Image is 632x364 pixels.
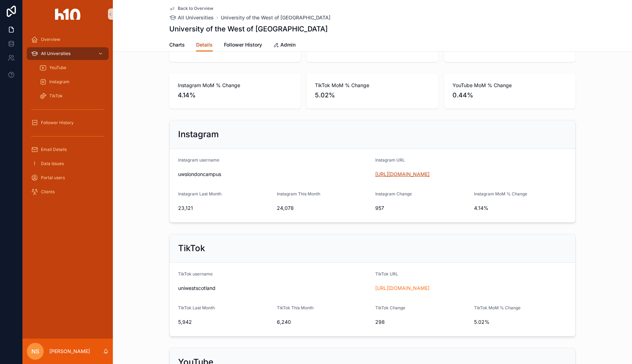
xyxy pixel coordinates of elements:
span: TikTok This Month [277,305,314,310]
span: All Universities [178,14,214,21]
span: 5,942 [178,318,271,326]
span: TikTok [49,93,63,99]
span: Follower History [41,120,74,126]
h2: TikTok [178,243,205,254]
img: App logo [55,8,80,20]
span: TikTok Last Month [178,305,215,310]
span: uwslondoncampus [178,171,221,177]
span: TikTok URL [375,271,398,277]
a: TikTok [35,90,109,102]
span: Details [196,41,213,48]
span: 5.02% [474,318,567,326]
span: Instagram [49,79,69,85]
span: Clients [41,189,55,195]
a: Instagram [35,75,109,88]
span: Instagram MoM % Change [474,191,527,196]
span: Overview [41,37,60,42]
a: [URL][DOMAIN_NAME] [375,171,430,177]
span: Back to Overview [178,6,213,11]
span: All Universities [41,51,71,56]
span: 4.14% [178,90,292,100]
span: TikTok username [178,271,213,277]
span: 6,240 [277,318,370,326]
span: Instagram URL [375,157,405,163]
a: YouTube [35,61,109,74]
a: Follower History [224,38,262,53]
a: Clients [27,186,109,198]
span: NS [31,347,39,356]
span: 957 [375,205,468,212]
a: Data Issues [27,157,109,170]
span: YouTube [49,65,66,71]
span: Instagram Last Month [178,191,221,196]
span: 298 [375,318,468,326]
span: TikTok MoM % Change [315,82,430,89]
span: 5.02% [315,90,430,100]
span: Instagram username [178,157,219,163]
a: All Universities [27,47,109,60]
h2: Instagram [178,129,219,140]
a: University of the West of [GEOGRAPHIC_DATA] [221,14,330,21]
span: 23,121 [178,205,271,212]
span: Email Details [41,147,67,152]
a: Details [196,38,213,52]
span: Charts [169,41,185,48]
span: Instagram MoM % Change [178,82,292,89]
span: Admin [280,41,296,48]
a: Admin [273,38,296,53]
a: Charts [169,38,185,53]
p: [PERSON_NAME] [49,348,90,355]
span: Instagram Change [375,191,412,196]
span: Data Issues [41,161,64,166]
a: Portal users [27,171,109,184]
span: uniwestscotland [178,285,370,292]
span: 24,078 [277,205,370,212]
span: TikTok Change [375,305,405,310]
a: Follower History [27,116,109,129]
span: TikTok MoM % Change [474,305,521,310]
span: Follower History [224,41,262,48]
a: Back to Overview [169,6,213,11]
span: Instagram This Month [277,191,320,196]
a: [URL][DOMAIN_NAME] [375,285,430,291]
span: YouTube MoM % Change [452,82,567,89]
span: 4.14% [474,205,567,212]
a: All Universities [169,14,214,21]
a: Overview [27,33,109,46]
span: Portal users [41,175,65,181]
a: Email Details [27,143,109,156]
span: 0.44% [452,90,567,100]
h1: University of the West of [GEOGRAPHIC_DATA] [169,24,328,34]
div: scrollable content [23,28,113,207]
